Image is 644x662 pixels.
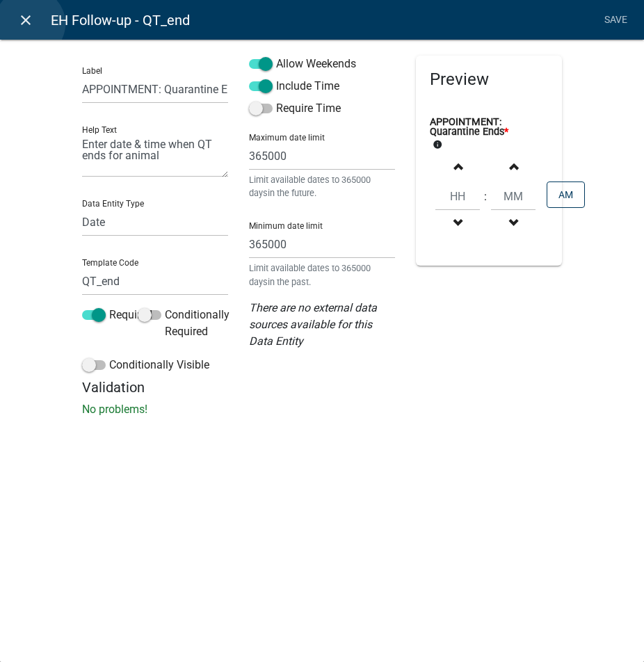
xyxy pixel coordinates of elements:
input: Minutes [491,182,536,211]
label: APPOINTMENT: Quarantine Ends [430,118,548,138]
small: Limit available dates to 365000 day in the future. [249,173,395,200]
a: Save [598,7,633,33]
label: Conditionally Required [138,307,230,340]
span: s [263,188,268,198]
label: Allow Weekends [249,56,356,72]
i: info [433,140,442,150]
label: Conditionally Visible [82,357,209,373]
small: Limit available dates to 365000 day in the past. [249,261,395,288]
div: : [480,188,491,205]
i: There are no external data sources available for this Data Entity [249,301,377,348]
input: Hours [435,182,480,211]
label: Required [82,307,152,323]
label: Require Time [249,100,341,117]
span: EH Follow-up - QT_end [51,6,190,34]
p: No problems! [82,401,562,418]
button: AM [547,181,585,208]
h5: Preview [430,70,548,90]
span: s [263,277,268,287]
i: close [17,12,34,29]
label: Include Time [249,78,339,95]
h5: Validation [82,379,562,396]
